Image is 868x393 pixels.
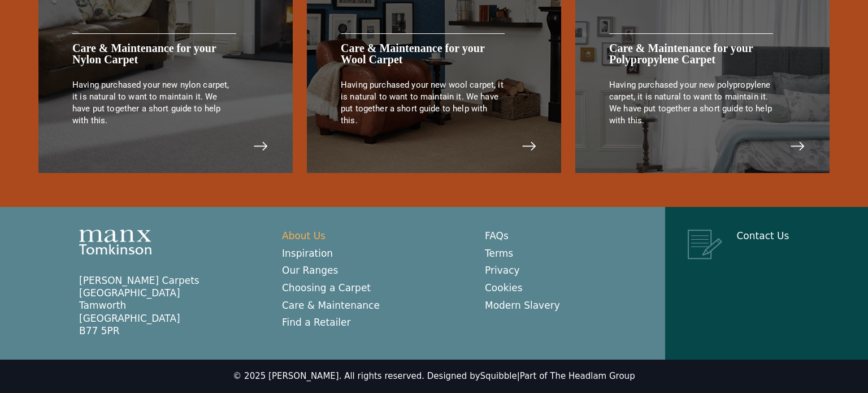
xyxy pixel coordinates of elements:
[72,42,216,66] a: Care & Maintenance for your Nylon Carpet
[485,248,513,259] a: Terms
[282,300,380,311] a: Care & Maintenance
[485,300,560,311] a: Modern Slavery
[520,371,635,381] a: Part of The Headlam Group
[233,371,635,382] div: © 2025 [PERSON_NAME]. All rights reserved. Designed by |
[282,265,338,276] a: Our Ranges
[282,282,371,293] a: Choosing a Carpet
[480,371,517,381] a: Squibble
[609,42,753,66] a: Care & Maintenance for your Polypropylene Carpet
[282,317,351,328] a: Find a Retailer
[79,274,259,336] p: [PERSON_NAME] Carpets [GEOGRAPHIC_DATA] Tamworth [GEOGRAPHIC_DATA] B77 5PR
[485,282,523,293] a: Cookies
[79,230,151,254] img: Manx Tomkinson Logo
[485,265,520,276] a: Privacy
[737,230,789,241] a: Contact Us
[609,79,773,127] p: Having purchased your new polypropylene carpet, it is natural to want to maintain it. We have put...
[485,230,509,241] a: FAQs
[341,42,484,66] a: Care & Maintenance for your Wool Carpet
[341,79,505,127] p: Having purchased your new wool carpet, it is natural to want to maintain it. We have put together...
[282,230,325,241] a: About Us
[282,248,333,259] a: Inspiration
[72,79,236,127] p: Having purchased your new nylon carpet, it is natural to want to maintain it. We have put togethe...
